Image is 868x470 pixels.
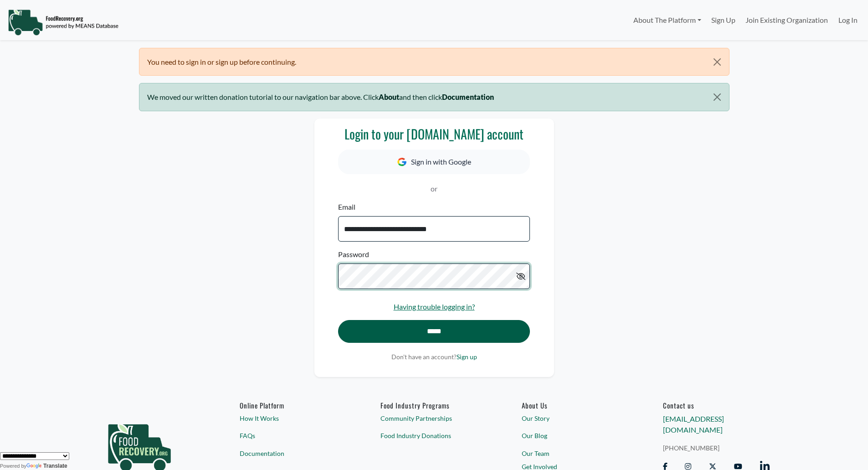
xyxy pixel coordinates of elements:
a: About The Platform [628,11,706,29]
h3: Login to your [DOMAIN_NAME] account [338,126,529,142]
a: Sign Up [706,11,740,29]
b: Documentation [442,93,494,101]
div: You need to sign in or sign up before continuing. [139,48,729,76]
a: Food Industry Donations [380,431,487,440]
a: Documentation [240,449,346,458]
a: [EMAIL_ADDRESS][DOMAIN_NAME] [663,414,724,434]
a: FAQs [240,431,346,440]
img: Google Icon [397,158,406,166]
img: Google Translate [26,463,43,470]
a: [PHONE_NUMBER] [663,443,770,453]
h6: Contact us [663,401,770,409]
a: Sign up [457,353,477,361]
p: Don't have an account? [338,352,529,362]
a: Log In [833,11,863,29]
b: About [379,93,399,101]
a: Translate [26,463,67,469]
a: Our Team [522,449,628,458]
a: About Us [522,401,628,409]
label: Password [338,249,369,260]
h6: Food Industry Programs [380,401,487,409]
h6: Online Platform [240,401,346,409]
img: NavigationLogo_FoodRecovery-91c16205cd0af1ed486a0f1a7774a6544ea792ac00100771e7dd3ec7c0e58e41.png [8,9,118,36]
a: Our Story [522,413,628,423]
button: Sign in with Google [338,150,529,174]
p: or [338,183,529,194]
a: How It Works [240,413,346,423]
a: Community Partnerships [380,413,487,423]
a: Having trouble logging in? [394,302,475,311]
button: Close [705,48,729,76]
a: Our Blog [522,431,628,440]
label: Email [338,201,355,212]
div: We moved our written donation tutorial to our navigation bar above. Click and then click [139,83,729,111]
button: Close [705,83,729,111]
a: Join Existing Organization [740,11,833,29]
